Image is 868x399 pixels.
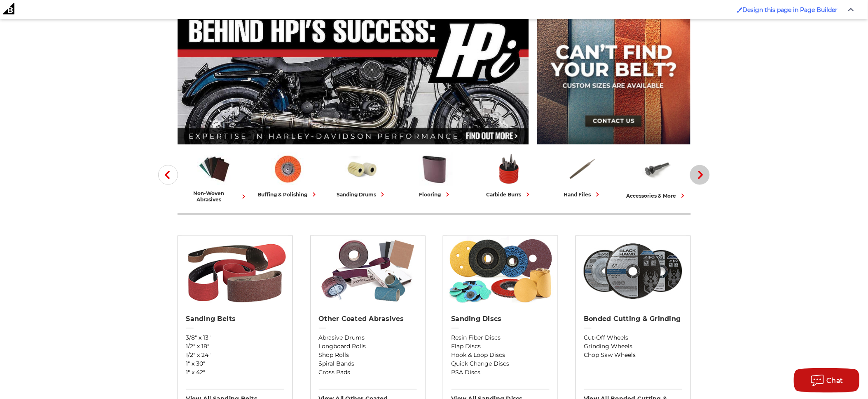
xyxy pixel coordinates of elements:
img: Accessories & More [639,152,674,187]
div: accessories & more [627,191,687,200]
h2: Sanding Discs [452,315,550,323]
a: Abrasive Drums [319,333,417,342]
a: Grinding Wheels [584,342,682,351]
a: 1/2" x 24" [186,351,284,359]
button: Previous [158,165,178,185]
a: buffing & polishing [255,152,322,199]
a: non-woven abrasives [181,152,248,203]
a: Longboard Rolls [319,342,417,351]
a: 1/2" x 18" [186,342,284,351]
div: sanding drums [337,190,387,199]
img: Close Admin Bar [848,8,854,12]
img: Carbide Burrs [492,152,526,186]
h2: Other Coated Abrasives [319,315,417,323]
a: Enabled brush for page builder edit. Design this page in Page Builder [733,2,842,18]
div: carbide burrs [487,190,532,199]
img: Non-woven Abrasives [197,152,232,186]
a: PSA Discs [452,368,550,377]
a: accessories & more [623,152,690,200]
img: Other Coated Abrasives [314,236,421,306]
button: Chat [794,368,860,393]
a: Quick Change Discs [452,359,550,368]
a: Resin Fiber Discs [452,333,550,342]
a: Spiral Bands [319,359,417,368]
div: non-woven abrasives [181,190,248,203]
a: sanding drums [328,152,395,199]
a: Flap Discs [452,342,550,351]
img: Flooring [419,152,453,186]
img: Enabled brush for page builder edit. [737,7,743,13]
a: 1" x 30" [186,359,284,368]
span: Design this page in Page Builder [743,6,838,14]
img: Sanding Discs [447,236,554,306]
img: Bonded Cutting & Grinding [580,236,686,306]
a: flooring [402,152,469,199]
a: 1" x 42" [186,368,284,377]
img: Buffing & Polishing [271,152,305,186]
a: Chop Saw Wheels [584,351,682,359]
img: Sanding Drums [345,152,379,186]
span: Chat [827,377,844,385]
a: hand files [550,152,617,199]
button: Next [690,165,710,185]
h2: Sanding Belts [186,315,284,323]
h2: Bonded Cutting & Grinding [584,315,682,323]
a: carbide burrs [476,152,543,199]
img: Sanding Belts [182,236,288,306]
a: Cross Pads [319,368,417,377]
div: buffing & polishing [258,190,318,199]
img: Hand Files [566,152,600,186]
a: Shop Rolls [319,351,417,359]
a: Cut-Off Wheels [584,333,682,342]
div: hand files [564,190,602,199]
a: Hook & Loop Discs [452,351,550,359]
img: promo banner for custom belts. [537,10,690,144]
div: flooring [419,190,452,199]
a: 3/8" x 13" [186,333,284,342]
img: Banner for an interview featuring Horsepower Inc who makes Harley performance upgrades featured o... [178,10,529,144]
